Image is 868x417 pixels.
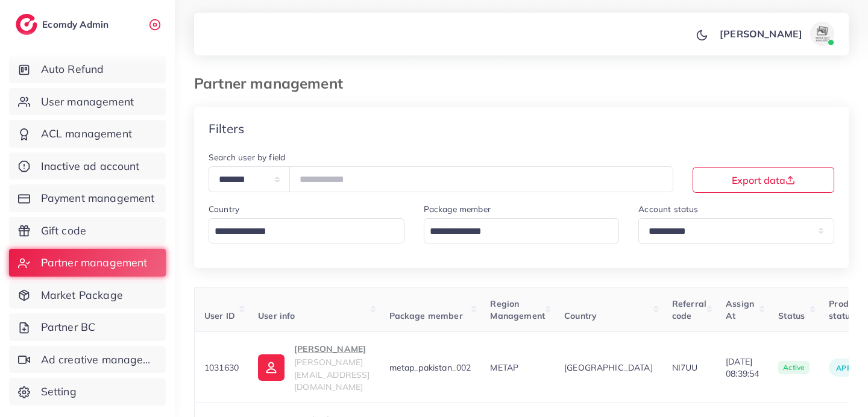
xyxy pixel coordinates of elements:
[41,319,96,335] span: Partner BC
[16,14,37,35] img: logo
[209,203,239,215] label: Country
[672,362,698,373] span: NI7UU
[294,342,370,356] p: [PERSON_NAME]
[9,88,166,116] a: User management
[258,310,295,321] span: User info
[9,313,166,341] a: Partner BC
[41,158,140,174] span: Inactive ad account
[9,249,166,277] a: Partner management
[426,222,604,241] input: Search for option
[9,152,166,180] a: Inactive ad account
[672,298,706,321] span: Referral code
[424,218,620,243] div: Search for option
[294,357,370,392] span: [PERSON_NAME][EMAIL_ADDRESS][DOMAIN_NAME]
[204,362,239,373] span: 1031630
[638,203,698,215] label: Account status
[41,126,132,142] span: ACL management
[424,203,491,215] label: Package member
[564,310,597,321] span: Country
[778,361,810,374] span: active
[9,184,166,212] a: Payment management
[9,346,166,374] a: Ad creative management
[209,121,244,136] h4: Filters
[389,310,463,321] span: Package member
[16,14,112,35] a: logoEcomdy Admin
[389,362,471,373] span: metap_pakistan_002
[209,218,404,243] div: Search for option
[9,281,166,309] a: Market Package
[810,22,834,46] img: avatar
[693,167,835,193] button: Export data
[41,223,86,239] span: Gift code
[9,120,166,148] a: ACL management
[210,222,389,241] input: Search for option
[778,310,805,321] span: Status
[726,298,754,321] span: Assign At
[41,61,104,77] span: Auto Refund
[41,352,157,368] span: Ad creative management
[732,175,795,185] span: Export data
[41,384,77,400] span: Setting
[204,310,235,321] span: User ID
[9,217,166,245] a: Gift code
[9,378,166,406] a: Setting
[726,356,759,380] span: [DATE] 08:39:54
[41,287,123,303] span: Market Package
[258,354,285,381] img: ic-user-info.36bf1079.svg
[9,55,166,83] a: Auto Refund
[194,75,353,92] h3: Partner management
[720,27,802,41] p: [PERSON_NAME]
[258,342,370,393] a: [PERSON_NAME][PERSON_NAME][EMAIL_ADDRESS][DOMAIN_NAME]
[41,190,155,206] span: Payment management
[564,362,653,374] span: [GEOGRAPHIC_DATA]
[41,255,148,271] span: Partner management
[713,22,839,46] a: [PERSON_NAME]avatar
[490,362,518,373] span: METAP
[42,19,112,30] h2: Ecomdy Admin
[490,298,545,321] span: Region Management
[41,94,134,110] span: User management
[209,151,285,163] label: Search user by field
